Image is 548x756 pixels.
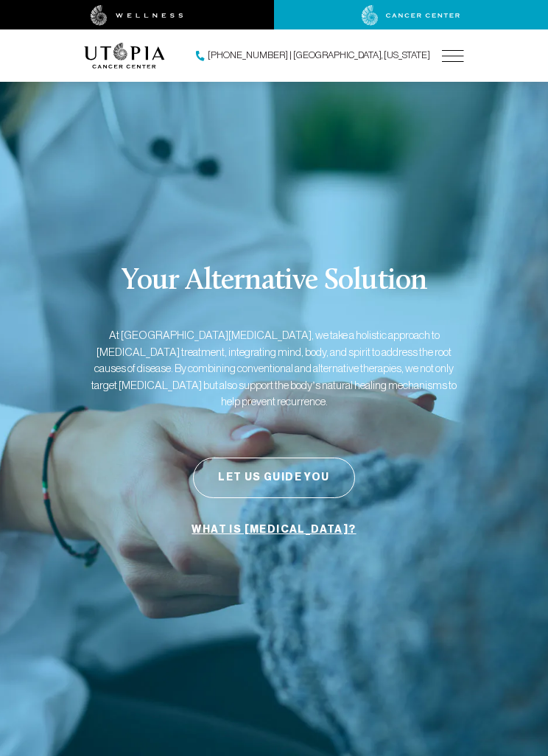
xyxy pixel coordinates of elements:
[208,49,430,63] span: [PHONE_NUMBER] | [GEOGRAPHIC_DATA], [US_STATE]
[121,265,426,298] p: Your Alternative Solution
[193,458,355,498] button: Let Us Guide You
[91,5,183,26] img: wellness
[362,5,460,26] img: cancer center
[196,49,430,63] a: [PHONE_NUMBER] | [GEOGRAPHIC_DATA], [US_STATE]
[188,516,359,544] a: What is [MEDICAL_DATA]?
[442,50,464,62] img: icon-hamburger
[84,327,464,410] p: At [GEOGRAPHIC_DATA][MEDICAL_DATA], we take a holistic approach to [MEDICAL_DATA] treatment, inte...
[84,43,165,69] img: logo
